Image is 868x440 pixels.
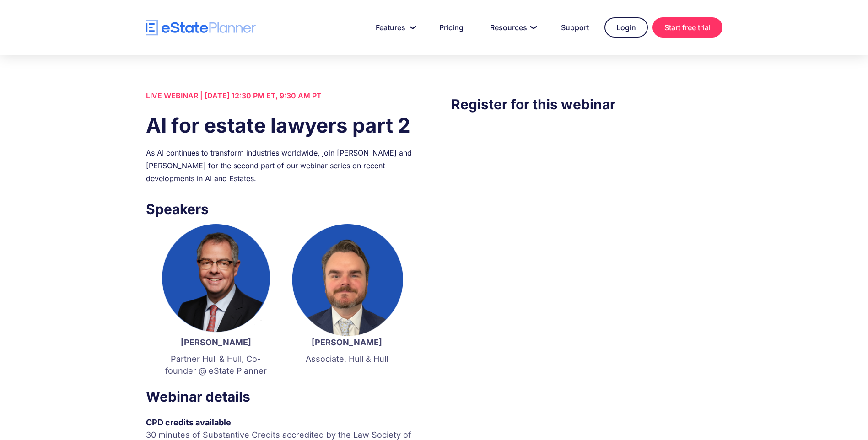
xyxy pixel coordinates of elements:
[451,94,722,115] h3: Register for this webinar
[160,353,272,377] p: Partner Hull & Hull, Co-founder @ eState Planner
[312,338,382,347] strong: [PERSON_NAME]
[146,89,417,102] div: LIVE WEBINAR | [DATE] 12:30 PM ET, 9:30 AM PT
[550,18,600,37] a: Support
[479,18,545,37] a: Resources
[146,20,256,36] a: home
[146,146,417,185] div: As AI continues to transform industries worldwide, join [PERSON_NAME] and [PERSON_NAME] for the s...
[146,111,417,140] h1: AI for estate lawyers part 2
[181,338,251,347] strong: [PERSON_NAME]
[146,199,417,220] h3: Speakers
[451,133,722,289] iframe: Form 0
[604,17,648,38] a: Login
[146,386,417,407] h3: Webinar details
[652,17,722,38] a: Start free trial
[146,418,231,427] strong: CPD credits available
[365,18,424,37] a: Features
[291,353,403,365] p: Associate, Hull & Hull
[428,18,474,37] a: Pricing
